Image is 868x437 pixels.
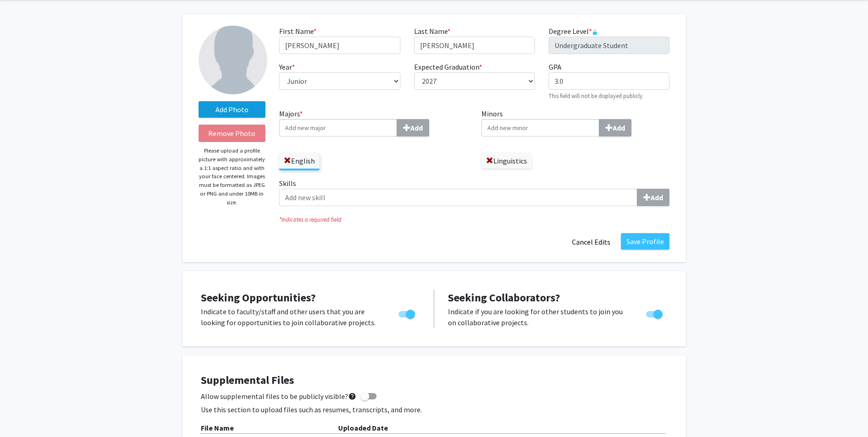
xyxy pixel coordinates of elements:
[414,61,482,72] label: Expected Graduation
[549,61,561,72] label: GPA
[651,193,663,202] b: Add
[201,290,316,305] span: Seeking Opportunities?
[199,147,266,207] p: Please upload a profile picture with approximately a 1:1 aspect ratio and with your face centered...
[338,423,388,432] b: Uploaded Date
[613,123,625,132] b: Add
[642,306,668,320] div: Toggle
[481,153,532,169] label: Linguistics
[395,306,420,320] div: Toggle
[621,233,669,250] button: Save Profile
[348,391,356,402] mat-icon: help
[599,119,631,137] button: Minors
[279,189,637,206] input: SkillsAdd
[201,306,381,328] p: Indicate to faculty/staff and other users that you are looking for opportunities to join collabor...
[410,123,423,132] b: Add
[201,404,668,415] p: Use this section to upload files such as resumes, transcripts, and more.
[279,215,669,224] i: Indicates a required field
[279,61,295,72] label: Year
[199,125,266,142] button: Remove Photo
[481,108,670,137] label: Minors
[7,396,39,430] iframe: Chat
[481,119,599,137] input: MinorsAdd
[279,178,669,206] label: Skills
[201,374,668,387] h4: Supplemental Files
[549,92,644,99] small: This field will not be displayed publicly.
[549,26,598,37] label: Degree Level
[279,153,319,169] label: English
[279,26,317,37] label: First Name
[637,189,669,206] button: Skills
[279,108,468,137] label: Majors
[592,29,598,35] svg: This information is provided and automatically updated by University of Missouri and is not edita...
[397,119,429,137] button: Majors*
[201,423,234,432] b: File Name
[199,26,267,94] img: Profile Picture
[279,119,397,137] input: Majors*Add
[414,26,451,37] label: Last Name
[448,306,629,328] p: Indicate if you are looking for other students to join you on collaborative projects.
[448,290,560,305] span: Seeking Collaborators?
[199,101,266,118] label: AddProfile Picture
[566,233,616,251] button: Cancel Edits
[201,391,356,402] span: Allow supplemental files to be publicly visible?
